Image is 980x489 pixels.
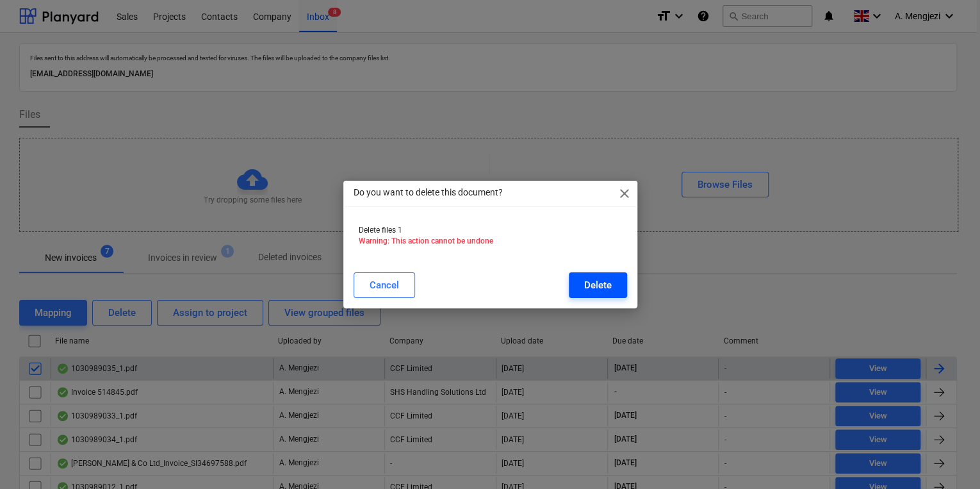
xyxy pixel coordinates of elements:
[359,236,622,247] p: Warning: This action cannot be undone
[359,225,622,236] p: Delete files 1
[569,272,627,298] button: Delete
[354,186,503,199] p: Do you want to delete this document?
[354,272,415,298] button: Cancel
[617,186,632,201] span: close
[916,427,980,489] iframe: Chat Widget
[584,277,612,294] div: Delete
[370,277,399,294] div: Cancel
